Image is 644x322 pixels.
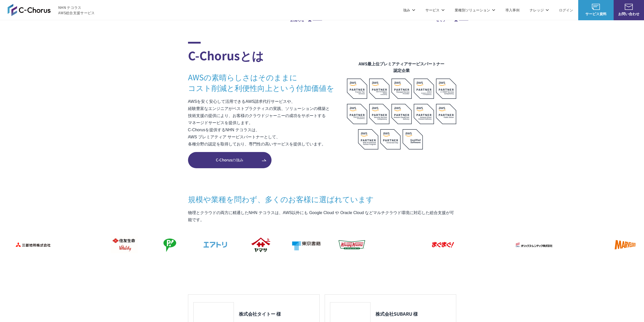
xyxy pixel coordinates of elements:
[58,5,95,15] span: NHN テコラス AWS総合支援サービス
[614,11,644,16] span: お問い合わせ
[505,7,520,13] a: 導入事例
[82,260,123,280] img: ファンコミュニケーションズ
[102,235,143,255] img: 住友生命保険相互
[188,157,272,163] span: C-Chorusの強み
[530,7,549,13] p: ナレッジ
[264,260,305,280] img: 国境なき医師団
[173,260,214,280] img: 世界貿易センタービルディング
[558,235,598,255] img: オルトプラス
[421,235,462,255] img: まぐまぐ
[285,235,325,255] img: 東京書籍
[401,260,442,280] img: 早稲田大学
[57,235,97,255] img: ミズノ
[447,260,487,280] img: 一橋大学
[8,4,51,16] img: AWS総合支援サービス C-Chorus
[376,311,418,317] h3: 株式会社SUBARU 様
[219,260,259,280] img: クリーク・アンド・リバー
[625,4,633,10] img: お問い合わせ
[347,60,456,73] figcaption: AWS最上位プレミアティアサービスパートナー 認定企業
[583,260,624,280] img: 佐賀大学
[8,4,95,16] a: AWS総合支援サービス C-Chorus NHN テコラスAWS総合支援サービス
[239,311,281,317] h3: 株式会社タイトー 様
[356,260,396,280] img: 慶應義塾
[578,11,614,16] span: サービス資料
[37,260,77,280] img: スペースシャワー
[188,42,347,64] h2: C-Chorusとは
[128,260,168,280] img: エイチーム
[188,209,456,223] p: 物理とクラウドの両方に精通したNHN テコラスは、AWS以外にも Google Cloud や Oracle Cloud などマルチクラウド環境に対応した総合支援が可能です。
[310,260,350,280] img: 日本財団
[467,235,507,255] img: ラクサス・テクノロジーズ
[194,235,234,255] img: エアトリ
[330,235,371,255] img: クリスピー・クリーム・ドーナツ
[11,235,52,255] img: 三菱地所
[512,235,553,255] img: オリックス・レンテック
[492,260,533,280] img: 大阪工業大学
[403,7,415,13] p: 強み
[376,234,416,255] img: 共同通信デジタル
[188,72,347,93] h3: AWSの素晴らしさはそのままに コスト削減と利便性向上という付加価値を
[455,7,495,13] p: 業種別ソリューション
[592,4,600,10] img: AWS総合支援サービス C-Chorus サービス資料
[148,235,189,255] img: フジモトHD
[604,235,644,255] img: マーベラス
[188,194,456,204] h3: 規模や業種を問わず、 多くのお客様に選ばれています
[239,235,280,255] img: ヤマサ醤油
[188,152,272,168] a: C-Chorusの強み
[425,7,445,13] p: サービス
[188,98,347,148] p: AWSを安く安心して活用できるAWS請求代行サービスや、 経験豊富なエンジニアがベストプラクティスの実践、ソリューションの構築と 技術支援の提供により、お客様のクラウドジャーニーの成功をサポート...
[538,260,578,280] img: 香川大学
[559,7,573,13] a: ログイン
